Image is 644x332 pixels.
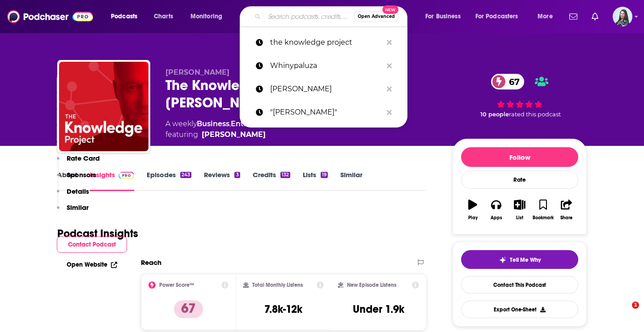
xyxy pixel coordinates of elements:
a: "[PERSON_NAME]" [240,101,407,124]
span: Tell Me Why [510,256,541,264]
img: tell me why sparkle [499,256,506,264]
h2: Power Score™ [159,282,194,288]
p: Whinypaluza [270,54,382,77]
span: Monitoring [191,10,222,23]
button: Open AdvancedNew [354,11,399,22]
input: Search podcasts, credits, & more... [264,9,354,24]
div: 67 10 peoplerated this podcast [453,68,587,124]
button: open menu [531,9,564,24]
h3: 7.8k-12k [264,302,302,316]
button: Similar [57,203,89,220]
span: 10 people [480,111,509,118]
button: Show profile menu [613,7,632,26]
button: Contact Podcast [57,236,127,253]
button: open menu [419,9,472,24]
span: Open Advanced [358,14,395,19]
a: Episodes243 [147,170,191,191]
span: featuring [165,129,358,140]
a: Similar [340,170,362,191]
div: A weekly podcast [165,119,358,140]
span: Podcasts [111,10,137,23]
div: 243 [180,172,191,178]
div: Rate [461,170,578,189]
span: New [382,5,398,14]
a: Show notifications dropdown [588,9,602,24]
span: rated this podcast [509,111,561,118]
span: Logged in as brookefortierpr [613,7,632,26]
button: Apps [484,194,508,226]
p: Sponsors [67,170,96,179]
button: open menu [184,9,234,24]
button: tell me why sparkleTell Me Why [461,250,578,269]
img: The Knowledge Project with Shane Parrish [59,62,148,151]
button: Follow [461,147,578,167]
button: Share [555,194,578,226]
p: Similar [67,203,89,212]
p: Dr. Linda Schubring [270,77,382,101]
a: Charts [148,9,178,24]
p: the knowledge project [270,31,382,54]
p: 67 [174,300,203,318]
span: 1 [632,302,639,309]
a: Business [197,119,229,128]
iframe: Intercom live chat [614,302,635,323]
span: Charts [154,10,173,23]
span: , [229,119,231,128]
h2: New Episode Listens [347,282,396,288]
div: 132 [280,172,290,178]
button: Export One-Sheet [461,301,578,318]
div: Bookmark [533,215,554,221]
button: Sponsors [57,170,96,187]
button: Bookmark [531,194,555,226]
h2: Reach [141,258,161,267]
span: 67 [500,74,524,89]
button: Details [57,187,89,204]
span: More [538,10,553,23]
div: 3 [234,172,240,178]
span: For Podcasters [475,10,518,23]
h3: Under 1.9k [353,302,404,316]
div: List [516,215,523,221]
div: Apps [491,215,502,221]
a: [PERSON_NAME] [240,77,407,101]
a: Shane Parrish [202,129,266,140]
a: Investing [295,119,330,128]
div: 19 [321,172,328,178]
a: Show notifications dropdown [566,9,581,24]
p: Details [67,187,89,196]
a: Reviews3 [204,170,240,191]
a: Whinypaluza [240,54,407,77]
a: Open Website [67,261,117,268]
p: "Brian Schubring" [270,101,382,124]
a: Entrepreneur [231,119,281,128]
div: Search podcasts, credits, & more... [248,6,416,27]
span: [PERSON_NAME] [165,68,229,77]
span: and [281,119,295,128]
img: User Profile [613,7,632,26]
h2: Total Monthly Listens [252,282,303,288]
a: Credits132 [253,170,290,191]
span: For Business [425,10,461,23]
a: Lists19 [303,170,328,191]
a: Contact This Podcast [461,276,578,294]
img: Podchaser - Follow, Share and Rate Podcasts [7,8,93,25]
button: open menu [470,9,531,24]
div: Share [560,215,572,221]
button: Play [461,194,484,226]
a: 67 [491,74,524,89]
div: Play [468,215,478,221]
button: List [508,194,531,226]
a: the knowledge project [240,31,407,54]
button: open menu [105,9,149,24]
